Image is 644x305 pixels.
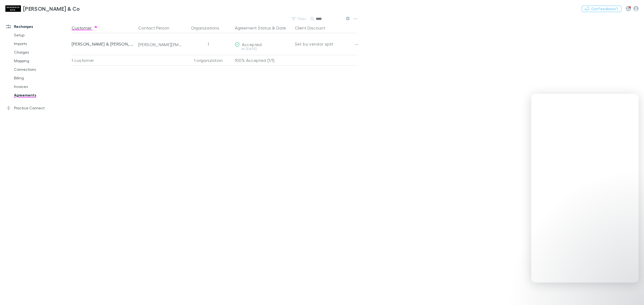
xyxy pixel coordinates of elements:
[9,82,76,91] a: Invoices
[184,55,233,66] div: 1 organization
[9,74,76,82] a: Billing
[138,23,176,33] button: Contact Person
[295,23,332,33] button: Client Discount
[9,57,76,65] a: Mapping
[235,23,271,33] button: Agreement Status
[235,23,291,33] div: &
[72,33,134,55] div: [PERSON_NAME] & [PERSON_NAME] Investments Trust
[23,5,80,12] h3: [PERSON_NAME] & Co
[276,23,286,33] button: Date
[1,22,76,31] a: Recharges
[184,33,233,55] div: 1
[9,39,76,48] a: Imports
[295,33,357,55] div: Set by vendor split
[138,42,182,47] div: [PERSON_NAME][EMAIL_ADDRESS][PERSON_NAME][DOMAIN_NAME]
[9,65,76,74] a: Connections
[2,2,83,15] a: [PERSON_NAME] & Co
[5,5,21,12] img: Shaddock & Co's Logo
[582,6,621,12] button: Got Feedback?
[9,91,76,99] a: Agreements
[289,16,309,22] button: Filter
[235,47,291,50] div: on [DATE]
[531,94,639,282] iframe: Intercom live chat
[235,55,291,65] p: 100% Accepted (1/1)
[72,23,98,33] button: Customer
[72,55,136,66] div: 1 customer
[9,31,76,39] a: Setup
[9,48,76,57] a: Charges
[242,42,262,47] span: Accepted
[191,23,226,33] button: Organizations
[626,287,639,300] iframe: Intercom live chat
[1,104,76,112] a: Practice Connect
